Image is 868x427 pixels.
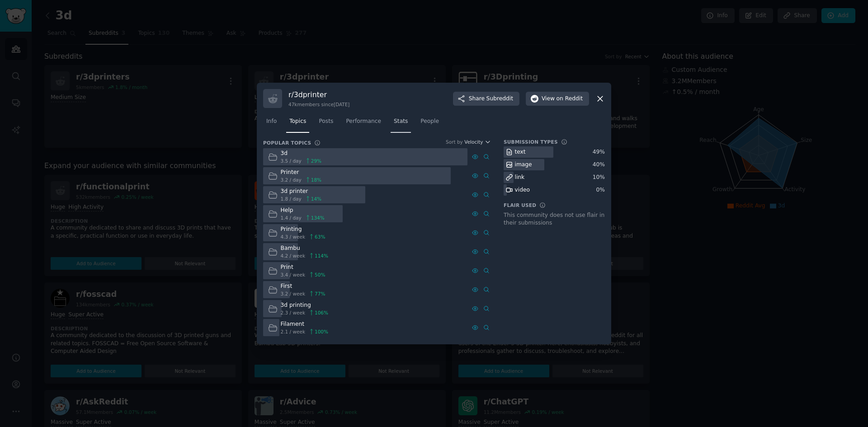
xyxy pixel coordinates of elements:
[281,196,302,202] span: 1.8 / day
[281,328,306,335] span: 2.1 / week
[281,244,329,253] div: Bambu
[542,95,583,103] span: View
[315,328,328,335] span: 100 %
[593,161,605,169] div: 40 %
[281,188,322,196] div: 3d printer
[346,117,381,126] span: Performance
[281,291,306,297] span: 3.2 / week
[281,215,302,221] span: 1.4 / day
[281,263,325,272] div: Print
[263,114,280,133] a: Info
[281,177,302,183] span: 3.2 / day
[394,117,408,126] span: Stats
[286,114,309,133] a: Topics
[446,139,463,145] div: Sort by
[311,177,321,183] span: 18 %
[281,320,329,328] div: Filament
[596,186,605,194] div: 0 %
[281,234,306,240] span: 4.3 / week
[504,211,605,227] div: This community does not use flair in their submissions
[515,148,526,156] div: text
[526,92,589,106] button: Viewon Reddit
[281,158,302,164] span: 3.5 / day
[281,301,329,310] div: 3d printing
[289,117,306,126] span: Topics
[311,158,321,164] span: 29 %
[288,90,349,99] h3: r/ 3dprinter
[557,95,583,103] span: on Reddit
[319,117,333,126] span: Posts
[311,215,325,221] span: 134 %
[504,202,536,208] h3: Flair Used
[281,282,325,291] div: First
[417,114,442,133] a: People
[453,92,519,106] button: ShareSubreddit
[515,186,530,194] div: video
[263,140,311,146] h3: Popular Topics
[315,310,328,316] span: 106 %
[281,253,306,259] span: 4.2 / week
[469,95,513,103] span: Share
[343,114,384,133] a: Performance
[311,196,321,202] span: 14 %
[281,169,322,177] div: Printer
[515,161,532,169] div: image
[315,272,325,278] span: 50 %
[486,95,513,103] span: Subreddit
[315,234,325,240] span: 63 %
[420,117,439,126] span: People
[464,139,491,145] button: Velocity
[266,117,277,126] span: Info
[281,272,306,278] span: 3.4 / week
[504,139,558,145] h3: Submission Types
[288,101,349,108] div: 47k members since [DATE]
[515,174,525,182] div: link
[391,114,411,133] a: Stats
[281,150,322,158] div: 3d
[281,225,325,234] div: Printing
[593,174,605,182] div: 10 %
[315,291,325,297] span: 77 %
[315,253,328,259] span: 114 %
[281,206,325,215] div: Help
[593,148,605,156] div: 49 %
[464,139,483,145] span: Velocity
[281,310,306,316] span: 2.3 / week
[316,114,336,133] a: Posts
